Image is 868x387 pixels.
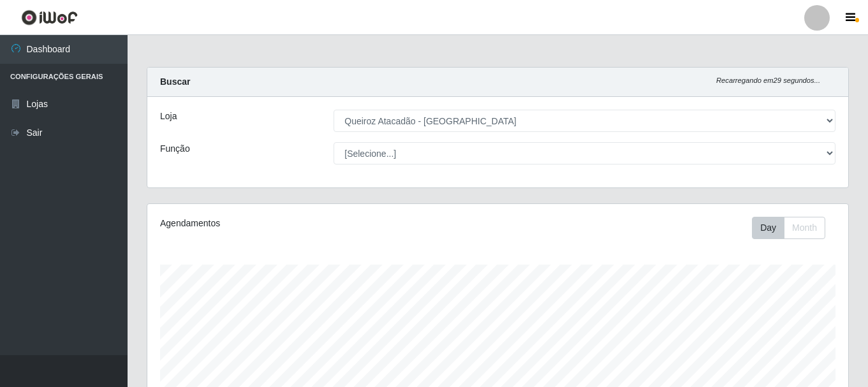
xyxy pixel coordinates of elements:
[21,10,78,26] img: CoreUI Logo
[160,110,177,123] label: Loja
[752,217,835,239] div: Toolbar with button groups
[160,142,190,156] label: Função
[784,217,825,239] button: Month
[160,217,430,230] div: Agendamentos
[752,217,784,239] button: Day
[752,217,825,239] div: First group
[716,77,820,84] i: Recarregando em 29 segundos...
[160,77,190,87] strong: Buscar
